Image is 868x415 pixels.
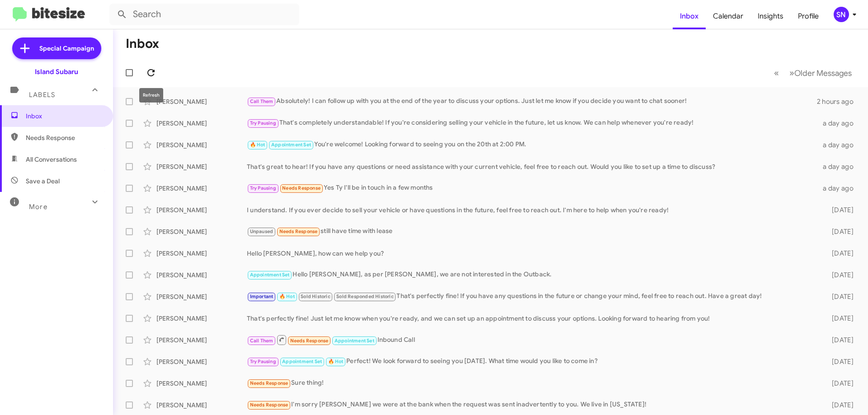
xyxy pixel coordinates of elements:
a: Inbox [673,3,706,29]
span: Appointment Set [250,272,290,278]
span: Appointment Set [335,338,374,344]
div: I understand. If you ever decide to sell your vehicle or have questions in the future, feel free ... [247,205,817,214]
span: Appointment Set [271,142,311,148]
span: Needs Response [279,228,318,234]
div: [DATE] [817,357,861,366]
span: » [789,67,794,79]
span: 🔥 Hot [328,359,344,364]
span: Needs Response [290,338,329,344]
button: SN [826,7,858,22]
div: Yes Ty I'll be in touch in a few months [247,183,817,193]
span: Try Pausing [250,185,276,191]
div: [PERSON_NAME] [156,249,247,258]
span: Needs Response [282,185,321,191]
nav: Page navigation example [769,64,857,82]
div: That's perfectly fine! If you have any questions in the future or change your mind, feel free to ... [247,291,817,302]
div: Refresh [139,88,163,103]
a: Profile [791,3,826,29]
div: [DATE] [817,270,861,280]
a: Insights [750,3,791,29]
div: Absolutely! I can follow up with you at the end of the year to discuss your options. Just let me ... [247,96,817,107]
span: Needs Response [250,380,288,386]
div: a day ago [817,184,861,193]
input: Search [109,4,299,25]
span: More [29,203,47,211]
span: Try Pausing [250,359,276,364]
div: still have time with lease [247,226,817,237]
span: Important [250,294,274,299]
div: [DATE] [817,205,861,214]
div: [PERSON_NAME] [156,162,247,171]
span: Unpaused [250,228,274,234]
div: a day ago [817,140,861,149]
div: [PERSON_NAME] [156,314,247,323]
div: That's perfectly fine! Just let me know when you're ready, and we can set up an appointment to di... [247,314,817,323]
span: Sold Responded Historic [336,294,394,299]
div: [PERSON_NAME] [156,401,247,410]
div: I'm sorry [PERSON_NAME] we were at the bank when the request was sent inadvertently to you. We li... [247,400,817,410]
div: [DATE] [817,249,861,258]
button: Previous [769,64,784,82]
span: Call Them [250,338,274,344]
div: [PERSON_NAME] [156,336,247,345]
span: 🔥 Hot [250,142,265,148]
span: Inbox [26,112,103,121]
span: Try Pausing [250,120,276,126]
div: [PERSON_NAME] [156,270,247,280]
h1: Inbox [126,37,159,51]
span: Special Campaign [39,44,94,53]
span: Save a Deal [26,177,60,186]
span: Older Messages [794,68,852,78]
div: [PERSON_NAME] [156,184,247,193]
span: Call Them [250,98,274,104]
div: [PERSON_NAME] [156,97,247,106]
div: [PERSON_NAME] [156,205,247,214]
div: [DATE] [817,401,861,410]
div: [PERSON_NAME] [156,119,247,128]
div: a day ago [817,162,861,171]
div: [PERSON_NAME] [156,227,247,236]
span: All Conversations [26,155,77,164]
div: 2 hours ago [817,97,861,106]
button: Next [784,64,857,82]
div: SN [834,7,849,22]
span: Needs Response [250,402,288,408]
div: Sure thing! [247,378,817,388]
span: Sold Historic [301,294,330,299]
span: 🔥 Hot [279,294,295,299]
a: Calendar [706,3,750,29]
div: [DATE] [817,379,861,388]
span: Labels [29,91,55,99]
div: Island Subaru [35,67,78,76]
div: [DATE] [817,292,861,301]
div: [PERSON_NAME] [156,140,247,149]
div: That's great to hear! If you have any questions or need assistance with your current vehicle, fee... [247,162,817,171]
a: Special Campaign [12,37,101,59]
div: [DATE] [817,314,861,323]
span: « [774,67,779,79]
div: That's completely understandable! If you're considering selling your vehicle in the future, let u... [247,118,817,128]
div: Hello [PERSON_NAME], as per [PERSON_NAME], we are not interested in the Outback. [247,270,817,280]
div: Perfect! We look forward to seeing you [DATE]. What time would you like to come in? [247,356,817,367]
span: Appointment Set [282,359,322,364]
div: Inbound Call [247,334,817,345]
div: Hello [PERSON_NAME], how can we help you? [247,249,817,258]
div: [DATE] [817,336,861,345]
div: [PERSON_NAME] [156,357,247,366]
div: You're welcome! Looking forward to seeing you on the 20th at 2:00 PM. [247,140,817,150]
div: [DATE] [817,227,861,236]
div: a day ago [817,119,861,128]
div: [PERSON_NAME] [156,292,247,301]
span: Needs Response [26,133,103,142]
div: [PERSON_NAME] [156,379,247,388]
